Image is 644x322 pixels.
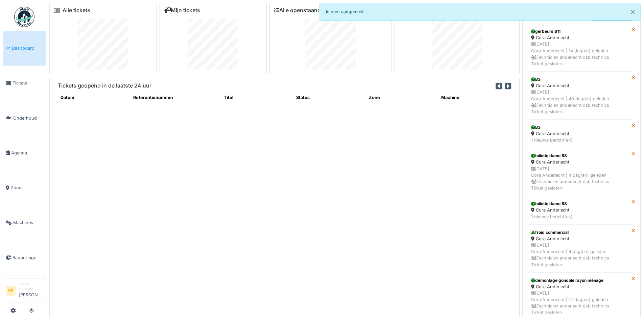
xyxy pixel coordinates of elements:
div: Je bent aangemeld. [319,3,641,21]
a: démontage gondole rayon ménage Cora Anderlecht [DATE]Cora Anderlecht | 12 dag(en) geleden Technic... [527,273,632,321]
a: Agenda [3,135,46,170]
span: Tickets [13,80,43,86]
span: Rapportage [13,254,43,261]
div: toilette dame B8 [531,153,627,159]
div: Cora Anderlecht [531,207,627,213]
h6: Tickets geopend in de laatste 24 uur [58,82,151,89]
a: toilette dame B8 Cora Anderlecht [DATE]Cora Anderlecht | 4 dag(en) geleden Technicien anderlecht ... [527,148,632,196]
div: B3 [531,76,627,82]
a: Zones [3,170,46,205]
div: Cora Anderlecht [531,130,627,137]
th: Zone [366,92,439,104]
a: gerbeurs B11 Cora Anderlecht [DATE]Cora Anderlecht | 14 dag(en) geleden Technicien anderlecht dsb... [527,24,632,72]
a: Rapportage [3,240,46,275]
th: Referentienummer [130,92,221,104]
div: Cora Anderlecht [531,34,627,41]
a: froid commercial Cora Anderlecht [DATE]Cora Anderlecht | 4 dag(en) geleden Technicien anderlecht ... [527,225,632,273]
div: froid commercial [531,229,627,236]
div: [DATE] Cora Anderlecht | 14 dag(en) geleden Technicien anderlecht dsb technics Ticket gesloten [531,41,627,67]
th: Machine [438,92,511,104]
div: gerbeurs B11 [531,28,627,34]
div: démontage gondole rayon ménage [531,277,627,283]
div: Cora Anderlecht [531,283,627,290]
a: B3 Cora Anderlecht [DATE]Cora Anderlecht | 40 dag(en) geleden Technicien anderlecht dsb technicsT... [527,72,632,120]
div: [DATE] Cora Anderlecht | 40 dag(en) geleden Technicien anderlecht dsb technics Ticket gesloten [531,89,627,115]
div: Cora Anderlecht [531,236,627,242]
a: Onderhoud [3,101,46,135]
span: Machines [13,219,43,226]
img: Badge_color-CXgf-gQk.svg [14,7,34,27]
a: Alle openstaande taken [274,7,339,14]
button: Close [625,3,640,21]
a: Machines [3,205,46,240]
a: toilette dame B8 Cora Anderlecht 1 nieuwe bericht(en) [527,196,632,224]
span: Agenda [11,150,43,156]
a: Mijn tickets [164,7,200,14]
span: Zones [11,184,43,191]
span: Onderhoud [13,115,43,121]
div: [DATE] Cora Anderlecht | 4 dag(en) geleden Technicien anderlecht dsb technics Ticket gesloten [531,242,627,268]
li: [PERSON_NAME] [19,281,43,301]
a: Tickets [3,66,46,100]
a: Dashboard [3,31,46,66]
div: Lokale manager [19,281,43,292]
div: [DATE] Cora Anderlecht | 4 dag(en) geleden Technicien anderlecht dsb technics Ticket gesloten [531,166,627,192]
li: RR [6,286,16,296]
th: Datum [58,92,130,104]
th: Status [293,92,366,104]
div: [DATE] Cora Anderlecht | 12 dag(en) geleden Technicien anderlecht dsb technics Ticket gesloten [531,290,627,316]
a: RR Lokale manager[PERSON_NAME] [6,281,43,302]
div: B3 [531,124,627,130]
div: 1 nieuwe bericht(en) [531,137,627,143]
div: Cora Anderlecht [531,159,627,165]
a: B3 Cora Anderlecht 1 nieuwe bericht(en) [527,120,632,148]
th: Titel [221,92,294,104]
a: Alle tickets [63,7,90,14]
span: Dashboard [12,45,43,51]
div: toilette dame B8 [531,201,627,207]
div: Cora Anderlecht [531,82,627,89]
div: 1 nieuwe bericht(en) [531,214,627,220]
